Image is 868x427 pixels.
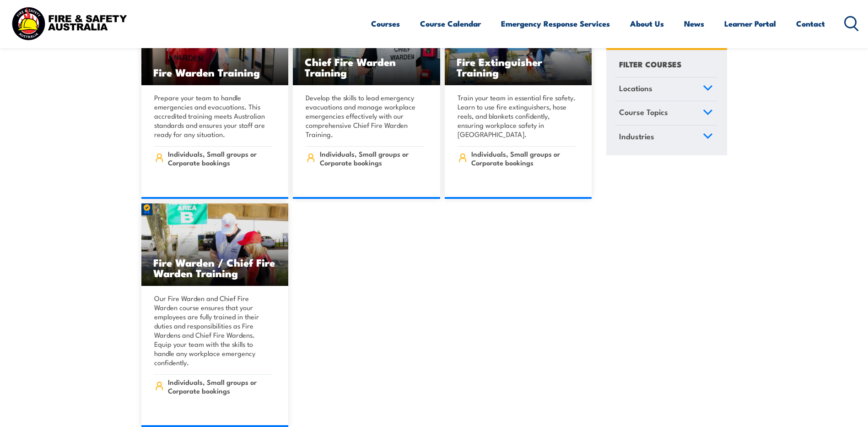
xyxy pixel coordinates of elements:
[141,203,289,286] img: Fire Warden and Chief Fire Warden Training
[420,11,481,36] a: Course Calendar
[724,11,776,36] a: Learner Portal
[619,130,654,142] span: Industries
[796,11,825,36] a: Contact
[501,11,610,36] a: Emergency Response Services
[457,56,580,77] h3: Fire Extinguisher Training
[154,93,273,139] p: Prepare your team to handle emergencies and evacuations. This accredited training meets Australia...
[619,82,652,94] span: Locations
[619,106,668,119] span: Course Topics
[154,294,273,367] p: Our Fire Warden and Chief Fire Warden course ensures that your employees are fully trained in the...
[153,67,277,77] h3: Fire Warden Training
[153,257,277,278] h3: Fire Warden / Chief Fire Warden Training
[320,149,425,167] span: Individuals, Small groups or Corporate bookings
[141,203,289,286] a: Fire Warden / Chief Fire Warden Training
[306,93,425,139] p: Develop the skills to lead emergency evacuations and manage workplace emergencies effectively wit...
[168,149,273,167] span: Individuals, Small groups or Corporate bookings
[615,77,717,101] a: Locations
[168,378,273,395] span: Individuals, Small groups or Corporate bookings
[471,149,576,167] span: Individuals, Small groups or Corporate bookings
[630,11,664,36] a: About Us
[619,58,681,70] h4: FILTER COURSES
[371,11,400,36] a: Courses
[615,102,717,126] a: Course Topics
[684,11,704,36] a: News
[458,93,577,139] p: Train your team in essential fire safety. Learn to use fire extinguishers, hose reels, and blanke...
[615,126,717,149] a: Industries
[305,56,428,77] h3: Chief Fire Warden Training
